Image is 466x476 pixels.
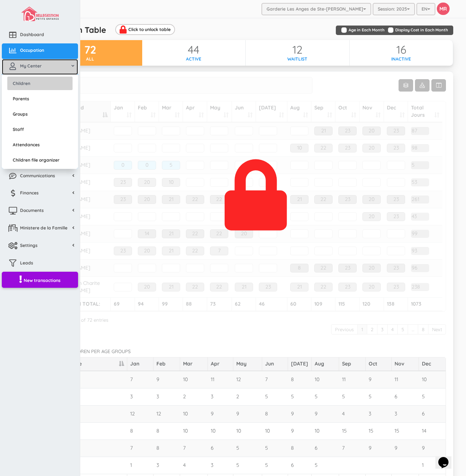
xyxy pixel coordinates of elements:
div: Age in Each Month [349,27,384,33]
th: May [233,357,262,371]
td: 10 [262,422,288,440]
td: 9 [419,440,446,457]
a: Staff [7,123,73,136]
span: Ministere de la Famille [20,225,67,231]
td: 5 [262,388,288,405]
td: 6 [288,457,312,474]
td: 5 [233,440,262,457]
td: 15 [366,422,392,440]
h5: Occupation Table [38,26,184,35]
td: 3 [208,388,234,405]
a: Groups [7,107,73,121]
th: Jul [288,357,312,371]
td: 8 [127,422,154,440]
td: 5 [339,388,366,405]
span: Leads [20,260,33,266]
td: 3 [154,457,180,474]
td: 12 [127,405,154,422]
td: 1 [127,457,154,474]
td: 3 [208,457,234,474]
a: Children file organizer [7,153,73,167]
td: 10 [180,371,208,388]
td: 2 [180,388,208,405]
span: Finances [20,190,39,196]
td: 9 [288,405,312,422]
a: Parents [7,92,73,105]
th: Aug [312,357,339,371]
img: image [21,7,58,21]
div: Waitlist [246,56,349,62]
td: 7 [339,440,366,457]
td: 15 [392,422,419,440]
td: 5 [262,440,288,457]
a: Leads [2,256,78,272]
td: 5 [312,457,339,474]
td: 10 [312,422,339,440]
td: 6 [392,388,419,405]
div: Click to unlock table [128,27,171,32]
div: 16 [350,44,453,56]
span: New transactions [24,277,61,283]
div: 44 [142,44,246,56]
a: New transactions [2,272,78,288]
td: 10 [312,371,339,388]
th: Feb [154,357,180,371]
td: 10 [208,422,234,440]
th: Dec [419,357,446,371]
td: 9 [288,422,312,440]
div: All [38,56,142,62]
div: REPORT : CHILDREN PER AGE GROUPS [40,348,451,355]
td: 8 [154,422,180,440]
td: 12 [154,405,180,422]
td: 8 [288,371,312,388]
td: 0-17 [46,371,127,388]
a: Occupation [2,43,78,59]
td: 3 [392,405,419,422]
span: My Center [20,63,42,69]
td: 18-23 [46,388,127,405]
a: Documents [2,204,78,219]
a: Attendances [7,138,73,151]
th: Apr [208,357,234,371]
td: 4 [180,457,208,474]
td: 36-47 [46,422,127,440]
div: Inactive [350,56,453,62]
a: Communications [2,169,78,185]
div: Active [142,56,246,62]
td: 9 [366,371,392,388]
th: Mar [180,357,208,371]
span: Occupation [20,47,44,53]
td: 48-59 [46,440,127,457]
th: Sep [339,357,366,371]
div: 12 [246,44,349,56]
td: 7 [180,440,208,457]
td: 5 [288,388,312,405]
td: 24-35 [46,405,127,422]
span: Dashboard [20,31,44,38]
td: 7 [262,371,288,388]
th: Month Range [46,357,127,371]
td: 9 [208,405,234,422]
td: 6 [419,405,446,422]
div: Display Cost in Each Month [395,27,448,33]
iframe: chat widget [435,447,459,469]
td: 6 [312,440,339,457]
td: 2 [233,388,262,405]
th: Jan [127,357,154,371]
td: 5 [366,388,392,405]
td: 4 [339,405,366,422]
td: 7 [127,371,154,388]
span: Documents [20,207,44,213]
td: 8 [288,440,312,457]
span: Communications [20,173,55,179]
a: Ministere de la Famille [2,221,78,237]
td: 9 [392,440,419,457]
a: Finances [2,186,78,202]
th: Jun [262,357,288,371]
td: 14 [419,422,446,440]
th: Oct [366,357,392,371]
td: 60-70 [46,457,127,474]
td: 5 [262,457,288,474]
th: Nov [392,357,419,371]
td: 3 [127,388,154,405]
